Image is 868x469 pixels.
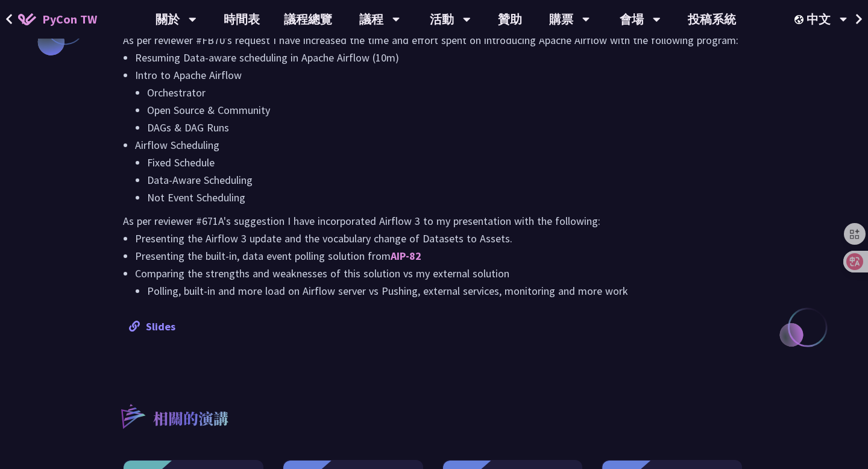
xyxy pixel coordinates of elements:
li: DAGs & DAG Runs [147,119,745,136]
li: Resuming Data-aware scheduling in Apache Airflow (10m) [135,49,745,66]
p: As per reviewer #FB70's request I have increased the time and effort spent on introducing Apache ... [123,31,745,49]
li: Airflow Scheduling [135,136,745,206]
li: Orchestrator [147,84,745,101]
img: Home icon of PyCon TW 2025 [18,13,36,25]
a: AIP-82 [391,249,421,263]
p: As per reviewer #671A's suggestion I have incorporated Airflow 3 to my presentation with the foll... [123,212,745,230]
li: Presenting the Airflow 3 update and the vocabulary change of Datasets to Assets. [135,230,745,247]
img: r3.8d01567.svg [103,386,162,445]
li: Not Event Scheduling [147,189,745,206]
li: Intro to Apache Airflow [135,66,745,136]
li: Fixed Schedule [147,154,745,171]
p: 相關的演講 [153,408,228,432]
li: Presenting the built-in, data event polling solution from [135,247,745,265]
a: Slides [129,319,175,333]
li: Comparing the strengths and weaknesses of this solution vs my external solution [135,265,745,300]
li: Data-Aware Scheduling [147,171,745,189]
a: PyCon TW [6,4,109,34]
img: Locale Icon [794,15,807,24]
li: Polling, built-in and more load on Airflow server vs Pushing, external services, monitoring and m... [147,282,745,300]
span: PyCon TW [42,10,97,28]
li: Open Source & Community [147,101,745,119]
